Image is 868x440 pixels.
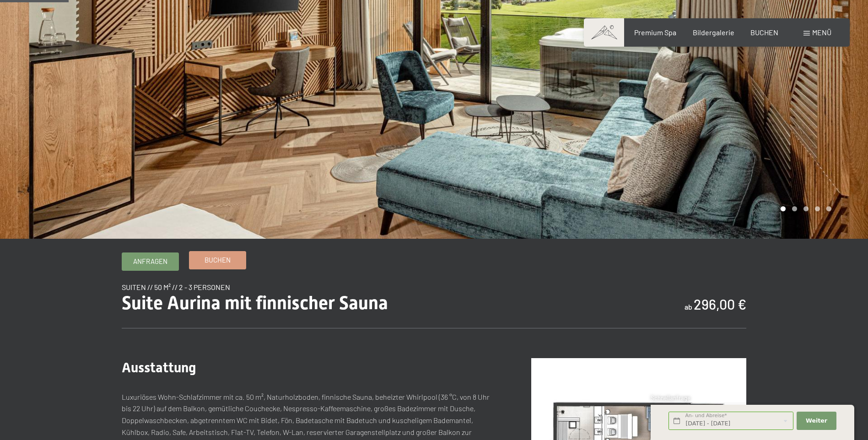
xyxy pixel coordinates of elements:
[750,28,778,37] a: BUCHEN
[812,28,831,37] span: Menü
[122,253,178,270] a: Anfragen
[797,412,836,430] button: Weiter
[189,252,246,269] a: Buchen
[806,417,827,425] span: Weiter
[685,302,692,311] span: ab
[693,28,734,37] a: Bildergalerie
[122,283,230,291] span: Suiten // 50 m² // 2 - 3 Personen
[634,28,676,37] a: Premium Spa
[205,255,231,265] span: Buchen
[122,360,196,376] span: Ausstattung
[133,257,167,266] span: Anfragen
[694,296,746,312] b: 296,00 €
[122,292,388,314] span: Suite Aurina mit finnischer Sauna
[651,394,690,402] span: Schnellanfrage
